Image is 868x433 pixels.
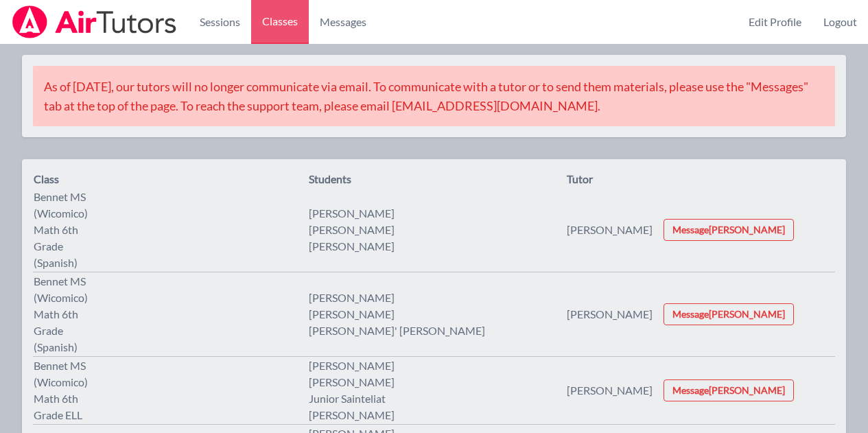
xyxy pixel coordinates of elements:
li: [PERSON_NAME] [309,290,485,306]
div: Bennet MS (Wicomico) Math 6th Grade ELL [34,358,102,423]
div: [PERSON_NAME] [567,222,653,238]
li: Junior Sainteliat [309,390,395,407]
div: [PERSON_NAME] [567,306,653,323]
li: [PERSON_NAME]' [PERSON_NAME] [309,323,485,339]
li: [PERSON_NAME] [309,407,395,423]
img: Airtutors Logo [11,5,178,38]
div: Bennet MS (Wicomico) Math 6th Grade (Spanish) [34,189,102,271]
span: Messages [320,14,366,30]
button: Message[PERSON_NAME] [664,219,794,241]
li: [PERSON_NAME] [309,374,395,390]
li: [PERSON_NAME] [309,358,395,374]
li: [PERSON_NAME] [309,222,395,238]
button: Message[PERSON_NAME] [664,303,794,325]
button: Message[PERSON_NAME] [664,379,794,401]
div: Bennet MS (Wicomico) Math 6th Grade (Spanish) [34,273,102,355]
li: [PERSON_NAME] [309,306,485,323]
div: As of [DATE], our tutors will no longer communicate via email. To communicate with a tutor or to ... [33,66,835,126]
li: [PERSON_NAME] [309,238,395,255]
th: Class [33,170,308,188]
th: Tutor [566,170,835,188]
th: Students [308,170,566,188]
div: [PERSON_NAME] [567,382,653,399]
li: [PERSON_NAME] [309,205,395,222]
